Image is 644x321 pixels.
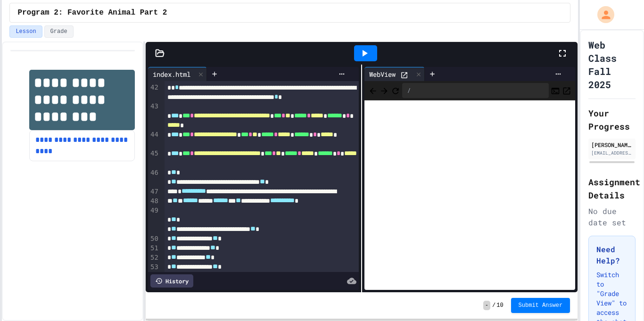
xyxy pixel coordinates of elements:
div: WebView [364,67,425,81]
div: My Account [587,4,617,25]
iframe: Web Preview [364,100,575,290]
div: index.html [148,69,195,79]
button: Grade [44,25,74,38]
div: 50 [148,234,160,244]
h2: Your Progress [588,107,636,133]
div: WebView [364,69,400,79]
div: 47 [148,187,160,197]
button: Lesson [9,25,42,38]
span: Back [368,84,378,96]
h3: Need Help? [596,244,627,266]
div: 46 [148,168,160,187]
div: 45 [148,149,160,168]
div: 44 [148,130,160,149]
button: Submit Answer [511,298,570,313]
div: History [150,274,193,288]
span: Submit Answer [519,302,563,309]
div: No due date set [588,206,636,228]
div: / [402,83,549,98]
span: - [483,301,490,310]
div: 52 [148,253,160,263]
div: index.html [148,67,207,81]
div: 49 [148,206,160,234]
div: [EMAIL_ADDRESS][DOMAIN_NAME] [591,149,633,156]
button: Open in new tab [562,85,571,96]
span: Forward [380,84,389,96]
div: 53 [148,263,160,272]
span: Program 2: Favorite Animal Part 2 [17,7,167,18]
span: / [492,302,495,309]
div: 48 [148,197,160,206]
div: [PERSON_NAME] [591,140,633,149]
button: Refresh [391,85,400,96]
div: 42 [148,83,160,102]
h1: Web Class Fall 2025 [588,38,636,91]
span: 10 [496,302,503,309]
div: 51 [148,244,160,253]
div: 43 [148,102,160,130]
h2: Assignment Details [588,175,636,202]
button: Console [551,85,560,96]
